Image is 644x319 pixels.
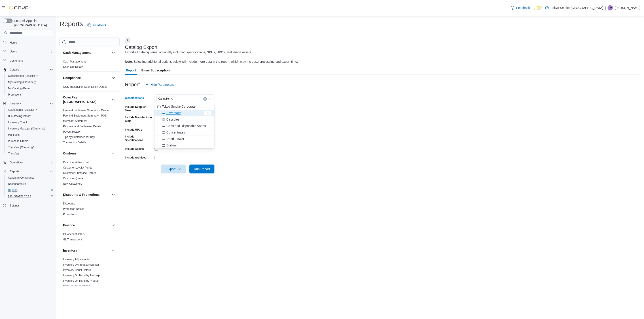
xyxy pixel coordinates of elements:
[8,49,53,54] span: Users
[8,146,34,149] span: Transfers (Classic)
[8,182,26,186] span: Dashboards
[63,213,77,216] a: Promotions
[63,166,92,169] span: Customer Loyalty Points
[155,142,214,149] button: Edibles
[4,73,55,79] a: Classification (Classic)
[63,285,90,288] a: Inventory Transactions
[8,93,22,96] span: Promotions
[8,80,36,84] span: My Catalog (Classic)
[605,5,606,10] p: |
[63,50,91,55] h3: Cash Management
[63,182,82,186] span: New Customers
[111,223,116,228] button: Finance
[63,95,110,104] button: Cova Pay [GEOGRAPHIC_DATA]
[4,107,55,113] a: Adjustments (Classic)
[63,60,86,63] span: Cash Management
[615,5,640,10] p: [PERSON_NAME]
[6,79,53,85] span: My Catalog (Classic)
[63,85,107,88] a: OCS Transaction Submission Details
[166,124,206,128] span: Carts and Disposable Vapes
[10,170,19,173] span: Reports
[1,100,55,107] button: Inventory
[155,136,214,142] button: Dried Flower
[63,192,100,197] h3: Discounts & Promotions
[208,97,212,101] button: Close list of options
[1,67,55,73] button: Catalog
[8,40,53,45] span: Home
[166,130,185,135] span: Concentrates
[63,136,95,139] a: Tips by Budtender per Day
[63,108,109,112] span: Fee and Settlement Summary - Online
[63,202,75,205] span: Discounts
[6,151,21,156] a: Transfers
[111,151,116,156] button: Customer
[155,123,214,129] button: Carts and Disposable Vapes
[126,66,136,75] span: Report
[8,58,53,63] span: Customers
[13,19,53,27] span: Load All Apps in [GEOGRAPHIC_DATA]
[8,58,25,63] a: Customers
[8,67,21,72] button: Catalog
[63,258,89,261] a: Inventory Adjustments
[161,165,186,173] button: Export
[63,141,86,144] span: Transaction Details
[125,96,144,100] label: Classifications
[125,105,153,112] label: Include Supplier Skus
[6,107,53,113] span: Adjustments (Classic)
[6,132,21,138] a: Manifests
[63,151,78,156] h3: Customer
[8,169,21,174] button: Reports
[63,119,87,123] a: Merchant Statement
[63,279,99,283] span: Inventory On Hand by Product
[111,50,116,55] button: Cash Management
[63,141,86,144] a: Transaction Details
[8,74,38,78] span: Classification (Classic)
[4,175,55,181] button: Canadian Compliance
[8,101,53,106] span: Inventory
[63,65,83,69] span: Cash Out Details
[158,96,170,101] span: Cannabis
[63,135,95,139] span: Tips by Budtender per Day
[8,203,21,208] a: Settings
[8,67,53,72] span: Catalog
[8,169,53,174] span: Reports
[8,49,19,54] button: Users
[63,171,96,175] a: Customer Purchase History
[63,268,91,272] span: Inventory Count Details
[63,125,101,128] a: Payment and Settlement Details
[63,263,100,267] span: Inventory by Product Historical
[63,130,80,133] a: Payout History
[6,181,53,187] span: Dashboards
[4,144,55,150] a: Transfers (Classic)
[63,248,77,253] h3: Inventory
[63,177,83,180] span: Customer Queue
[4,79,55,85] a: My Catalog (Classic)
[203,97,207,101] button: Clear input
[1,57,55,64] button: Customers
[86,21,108,30] a: Feedback
[155,103,214,110] button: Tokyo Smoke Corporate
[143,80,176,89] button: Hide Parameters
[8,152,19,155] span: Transfers
[6,181,28,187] a: Dashboards
[166,143,177,148] span: Edibles
[166,137,184,141] span: Dried Flower
[6,73,40,79] a: Classification (Classic)
[8,87,30,90] span: My Catalog (Beta)
[1,168,55,175] button: Reports
[63,202,75,205] a: Discounts
[63,166,92,169] a: Customer Loyalty Points
[63,50,110,55] button: Cash Management
[150,82,174,87] span: Hide Parameters
[63,274,100,277] span: Inventory On Hand by Package
[63,130,80,133] span: Payout History
[59,59,120,71] div: Cash Management
[1,48,55,55] button: Users
[8,108,37,112] span: Adjustments (Classic)
[4,92,55,98] button: Promotions
[63,232,85,236] span: GL Account Totals
[4,193,55,200] button: [US_STATE] CCRS
[63,223,75,227] h3: Finance
[164,165,184,173] span: Export
[63,114,107,117] span: Fee and Settlement Summary - POS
